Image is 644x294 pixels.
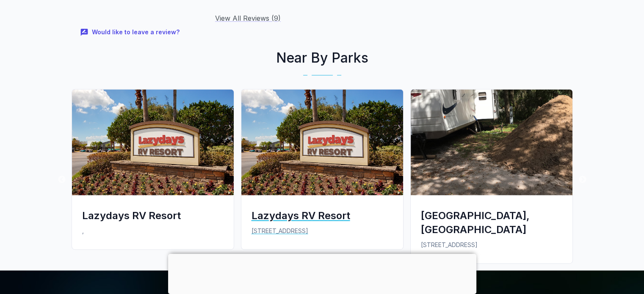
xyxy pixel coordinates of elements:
img: Lazydays RV Resort [72,89,234,195]
p: [STREET_ADDRESS] [252,226,393,236]
a: View All Reviews (9) [215,14,281,22]
img: Tampa East RV Resort, The Oaks [411,89,572,195]
div: Lazydays RV Resort [82,209,224,223]
div: [GEOGRAPHIC_DATA], [GEOGRAPHIC_DATA] [421,209,562,236]
img: Lazydays RV Resort [241,89,403,195]
button: Previous [58,176,66,184]
a: Lazydays RV ResortLazydays RV Resort[STREET_ADDRESS] [238,89,407,256]
button: Next [578,176,587,184]
iframe: Advertisement [168,254,476,292]
p: , [82,226,224,236]
div: Lazydays RV Resort [252,209,393,223]
a: Lazydays RV ResortLazydays RV Resort, [68,89,238,256]
button: Would like to leave a review? [75,23,186,41]
a: Tampa East RV Resort, The Oaks[GEOGRAPHIC_DATA], [GEOGRAPHIC_DATA][STREET_ADDRESS] [407,89,576,270]
h2: Near By Parks [68,48,576,68]
p: [STREET_ADDRESS] [421,240,562,250]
